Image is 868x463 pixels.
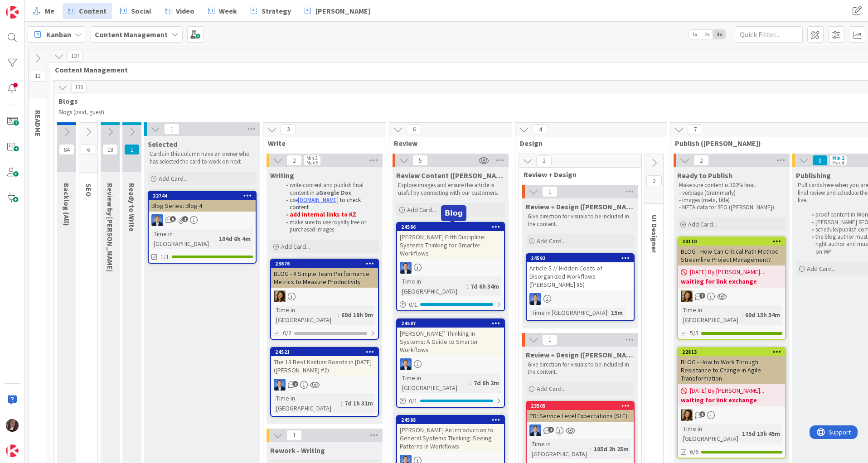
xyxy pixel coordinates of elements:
div: PR: Service Level Expectations (SLE) [527,410,634,422]
a: 23110BLOG - How Can Critical Path Method Streamline Project Management?[DATE] By [PERSON_NAME]...... [677,236,786,340]
div: 104d 6h 4m [217,234,253,244]
img: DP [529,293,541,305]
span: 3x [713,30,725,39]
div: 24587 [397,319,504,328]
div: 24586 [401,224,504,230]
div: 24588 [397,416,504,424]
div: Time in [GEOGRAPHIC_DATA] [274,305,338,325]
span: Review by Dimitri [106,183,115,272]
span: 7 [688,124,703,135]
span: 6 [407,124,422,135]
div: 7d 6h 2m [471,378,501,388]
span: Me [45,5,54,16]
div: 15m [609,308,625,318]
span: Backlog (All) [62,183,71,226]
div: 175d 13h 45m [740,429,782,439]
div: CL [678,409,785,421]
div: [PERSON_NAME]’ Thinking in Systems: A Guide to Smarter Workflows [397,328,504,356]
span: 84 [59,144,74,155]
span: 4 [533,124,548,135]
img: Visit kanbanzone.com [6,6,19,19]
p: - META data for SEO ([PERSON_NAME]) [679,204,784,211]
li: make sure to use royalty free or purchased images [281,219,378,234]
span: 137 [68,51,83,62]
b: Content Management [95,30,168,39]
span: Add Card... [807,265,836,273]
div: BLOG - How to Work Through Resistance to Change in Agile Transformation [678,356,785,384]
span: 5/5 [690,328,698,338]
div: 22813 [682,349,785,355]
div: 23110 [682,238,785,245]
div: 23110 [678,237,785,246]
span: : [467,281,468,291]
span: Review + Design (Dimitri) [526,350,635,359]
span: 0/2 [283,328,291,338]
a: Social [115,3,157,19]
a: 22744Blog Series: Blog 4DPTime in [GEOGRAPHIC_DATA]:104d 6h 4m1/1 [148,191,257,264]
div: 7d 6h 34m [468,281,501,291]
span: Add Card... [281,242,310,251]
div: 24592Article 5 // Hidden Costs of Disorganized Workflows ([PERSON_NAME] #5) [527,254,634,290]
div: [PERSON_NAME] An Introduction to General Systems Thinking: Seeing Patterns in Workflows [397,424,504,452]
span: Review + Design (Christine) [526,202,635,211]
span: Review + Design [524,170,630,179]
strong: Google Doc [319,189,352,197]
span: : [738,429,740,439]
p: Cards in this column have an owner who has selected the card to work on next [150,150,255,165]
div: 0/1 [397,299,504,310]
img: DP [400,262,412,274]
div: Max 4 [832,160,844,165]
div: 23505 [527,402,634,410]
div: 24588 [401,417,504,423]
span: 1 [182,216,188,222]
div: 24592 [531,255,634,261]
span: Review Content (Toni) [396,171,505,180]
div: 0/1 [397,395,504,407]
div: 23110BLOG - How Can Critical Path Method Streamline Project Management? [678,237,785,265]
span: 2 [536,155,552,166]
span: Content [79,5,107,16]
div: 24587[PERSON_NAME]’ Thinking in Systems: A Guide to Smarter Workflows [397,319,504,356]
span: Selected [148,140,177,149]
span: : [607,308,609,318]
span: 1/1 [160,252,169,262]
span: Strategy [262,5,291,16]
span: Add Card... [407,206,436,214]
span: Add Card... [537,237,566,245]
img: DP [151,214,163,226]
span: 12 [30,71,45,82]
span: 7 [699,293,705,299]
input: Quick Filter... [735,26,803,43]
span: Writing [270,171,294,180]
div: 22744 [149,192,256,200]
img: DP [529,424,541,436]
div: Article 5 // Hidden Costs of Disorganized Workflows ([PERSON_NAME] #5) [527,262,634,290]
a: Content [63,3,112,19]
span: Kanban [46,29,71,40]
span: Rework - Writing [270,446,325,455]
div: Time in [GEOGRAPHIC_DATA] [681,305,742,325]
img: CL [681,409,693,421]
span: Video [176,5,194,16]
div: 24521The 13 Best Kanban Boards in [DATE] ([PERSON_NAME] #2) [271,348,378,376]
p: Give direction for visuals to be included in the content. [528,361,633,376]
span: 1 [286,430,302,441]
div: Min 2 [832,156,844,160]
span: 130 [71,82,87,93]
a: 23676BLOG - X Simple Team Performance Metrics to Measure ProductivityCLTime in [GEOGRAPHIC_DATA]:... [270,259,379,340]
a: [DOMAIN_NAME] [298,196,339,204]
p: - images (meta, title) [679,197,784,204]
a: Me [28,3,60,19]
a: 24587[PERSON_NAME]’ Thinking in Systems: A Guide to Smarter WorkflowsDPTime in [GEOGRAPHIC_DATA]:... [396,318,505,408]
span: 3 [281,124,296,135]
img: TD [6,419,19,432]
div: DP [527,424,634,436]
span: 2 [646,175,662,186]
img: CL [274,290,286,302]
div: Min 2 [306,156,317,160]
span: 18 [102,144,118,155]
span: [DATE] By [PERSON_NAME]... [690,267,764,277]
span: 6 [170,216,176,222]
li: write content and publish final content in a [281,182,378,197]
a: Video [160,3,200,19]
